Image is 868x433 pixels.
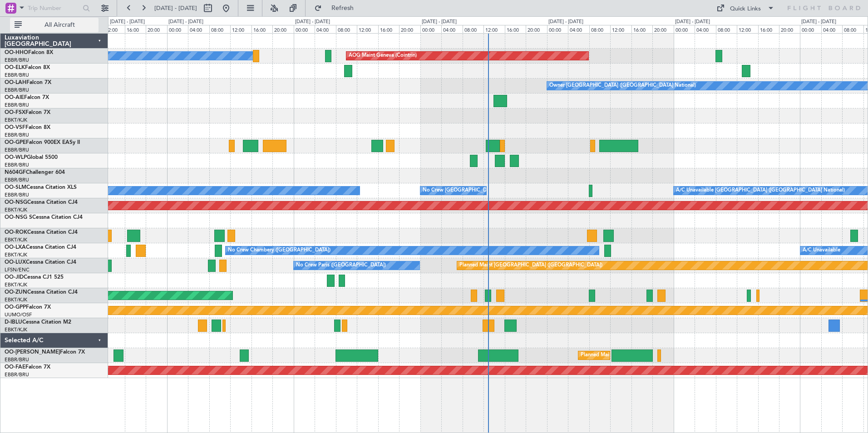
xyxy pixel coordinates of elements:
div: 20:00 [526,25,547,33]
span: All Aircraft [24,22,96,28]
button: Refresh [310,1,365,15]
div: [DATE] - [DATE] [675,18,710,26]
a: OO-WLPGlobal 5500 [5,155,58,160]
a: OO-FAEFalcon 7X [5,364,50,370]
div: 08:00 [589,25,610,33]
div: 00:00 [800,25,821,33]
div: 20:00 [399,25,420,33]
input: Trip Number [28,1,80,15]
div: 16:00 [505,25,526,33]
span: Refresh [324,5,362,11]
span: OO-LXA [5,245,26,250]
button: All Aircraft [10,18,99,32]
span: OO-FAE [5,364,25,370]
a: N604GFChallenger 604 [5,170,65,175]
div: [DATE] - [DATE] [548,18,583,26]
div: [DATE] - [DATE] [168,18,203,26]
a: EBBR/BRU [5,371,29,378]
a: EBKT/KJK [5,236,27,243]
div: 04:00 [695,25,715,33]
a: EBKT/KJK [5,251,27,258]
div: 04:00 [821,25,842,33]
a: EBBR/BRU [5,87,29,93]
div: Planned Maint [GEOGRAPHIC_DATA] ([GEOGRAPHIC_DATA] National) [581,349,745,362]
div: [DATE] - [DATE] [110,18,145,26]
a: OO-HHOFalcon 8X [5,50,53,55]
a: EBBR/BRU [5,57,29,64]
span: OO-[PERSON_NAME] [5,349,60,355]
a: OO-AIEFalcon 7X [5,95,49,100]
a: EBBR/BRU [5,132,29,138]
span: OO-HHO [5,50,28,55]
a: OO-NSG SCessna Citation CJ4 [5,215,83,220]
a: EBKT/KJK [5,326,27,333]
a: EBBR/BRU [5,177,29,183]
div: 16:00 [252,25,272,33]
div: [DATE] - [DATE] [422,18,457,26]
div: 08:00 [336,25,357,33]
a: OO-GPPFalcon 7X [5,305,51,310]
div: 20:00 [272,25,293,33]
a: EBKT/KJK [5,281,27,288]
span: OO-ELK [5,65,25,70]
div: [DATE] - [DATE] [295,18,330,26]
a: EBBR/BRU [5,147,29,153]
span: OO-FSX [5,110,25,115]
div: 00:00 [674,25,695,33]
span: OO-NSG S [5,215,32,220]
a: OO-FSXFalcon 7X [5,110,50,115]
a: EBBR/BRU [5,192,29,198]
span: OO-NSG [5,200,27,205]
span: N604GF [5,170,26,175]
a: OO-JIDCessna CJ1 525 [5,275,64,280]
span: D-IBLU [5,320,22,325]
a: EBBR/BRU [5,72,29,79]
a: EBBR/BRU [5,356,29,363]
span: OO-AIE [5,95,24,100]
div: Planned Maint [GEOGRAPHIC_DATA] ([GEOGRAPHIC_DATA]) [459,259,602,272]
div: 00:00 [167,25,188,33]
div: 04:00 [568,25,589,33]
div: 16:00 [631,25,652,33]
div: 12:00 [230,25,251,33]
div: 20:00 [652,25,673,33]
button: Quick Links [712,1,779,15]
div: 12:00 [737,25,758,33]
div: [DATE] - [DATE] [801,18,836,26]
div: 12:00 [483,25,504,33]
div: 20:00 [779,25,800,33]
div: 04:00 [315,25,335,33]
a: OO-NSGCessna Citation CJ4 [5,200,78,205]
span: OO-LUX [5,260,26,265]
a: OO-SLMCessna Citation XLS [5,185,77,190]
span: OO-SLM [5,185,26,190]
span: [DATE] - [DATE] [154,4,197,12]
div: 12:00 [610,25,631,33]
a: OO-VSFFalcon 8X [5,125,50,130]
a: OO-LUXCessna Citation CJ4 [5,260,76,265]
div: 16:00 [378,25,399,33]
div: 08:00 [209,25,230,33]
span: OO-GPE [5,140,26,145]
a: LFSN/ENC [5,266,30,273]
div: 12:00 [104,25,124,33]
div: Owner [GEOGRAPHIC_DATA] ([GEOGRAPHIC_DATA] National) [549,79,696,93]
div: No Crew [GEOGRAPHIC_DATA] ([GEOGRAPHIC_DATA] National) [423,184,575,197]
span: OO-WLP [5,155,27,160]
div: 16:00 [125,25,146,33]
span: OO-GPP [5,305,26,310]
a: UUMO/OSF [5,311,32,318]
div: 20:00 [146,25,167,33]
div: 08:00 [716,25,737,33]
div: 04:00 [441,25,462,33]
div: No Crew Paris ([GEOGRAPHIC_DATA]) [296,259,386,272]
div: 00:00 [294,25,315,33]
div: A/C Unavailable [GEOGRAPHIC_DATA] ([GEOGRAPHIC_DATA] National) [676,184,845,197]
span: OO-JID [5,275,24,280]
div: 16:00 [758,25,779,33]
div: 08:00 [842,25,863,33]
a: OO-ELKFalcon 8X [5,65,50,70]
span: OO-LAH [5,80,26,85]
a: OO-GPEFalcon 900EX EASy II [5,140,80,145]
a: EBBR/BRU [5,162,29,168]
